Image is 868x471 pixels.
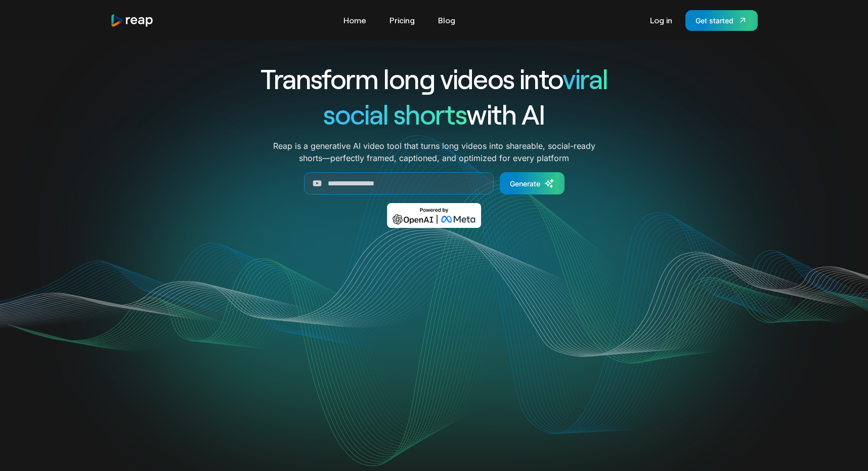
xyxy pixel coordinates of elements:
a: Home [338,12,371,28]
a: Log in [645,12,677,28]
a: Get started [685,10,758,31]
a: Blog [433,12,460,28]
div: Get started [696,15,733,26]
video: Your browser does not support the video tag. [231,243,638,447]
a: home [110,14,154,27]
span: social shorts [323,97,466,130]
h1: Transform long videos into [224,61,644,96]
img: Powered by OpenAI & Meta [387,203,482,228]
div: Generate [510,178,540,189]
img: reap logo [110,14,154,27]
a: Generate [500,172,565,194]
form: Generate Form [224,172,644,194]
p: Reap is a generative AI video tool that turns long videos into shareable, social-ready shorts—per... [273,140,595,164]
h1: with AI [224,96,644,132]
span: viral [562,62,607,95]
a: Pricing [384,12,420,28]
